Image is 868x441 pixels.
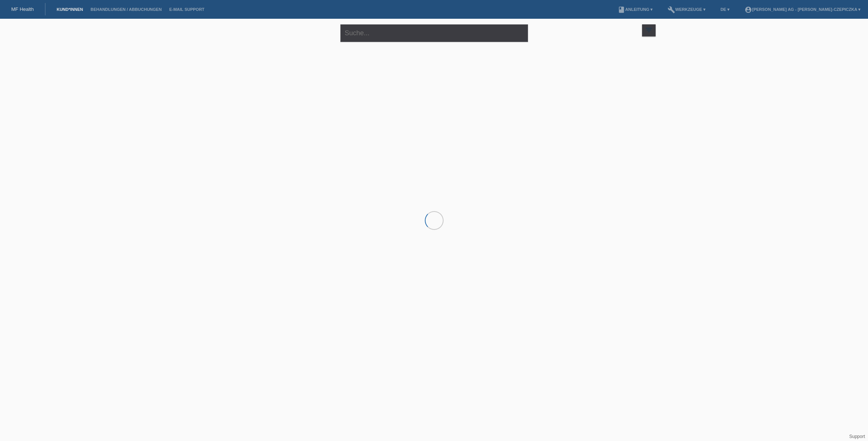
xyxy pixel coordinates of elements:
a: Behandlungen / Abbuchungen [87,7,165,12]
a: E-Mail Support [165,7,208,12]
a: Support [849,434,865,439]
a: bookAnleitung ▾ [614,7,656,12]
input: Suche... [340,24,528,42]
i: filter_list [645,26,653,34]
a: Kund*innen [53,7,87,12]
i: book [618,6,625,13]
a: buildWerkzeuge ▾ [664,7,709,12]
a: MF Health [11,6,34,12]
i: account_circle [745,6,752,13]
i: build [668,6,675,13]
a: DE ▾ [717,7,733,12]
a: account_circle[PERSON_NAME] AG - [PERSON_NAME]-Czepiczka ▾ [741,7,864,12]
